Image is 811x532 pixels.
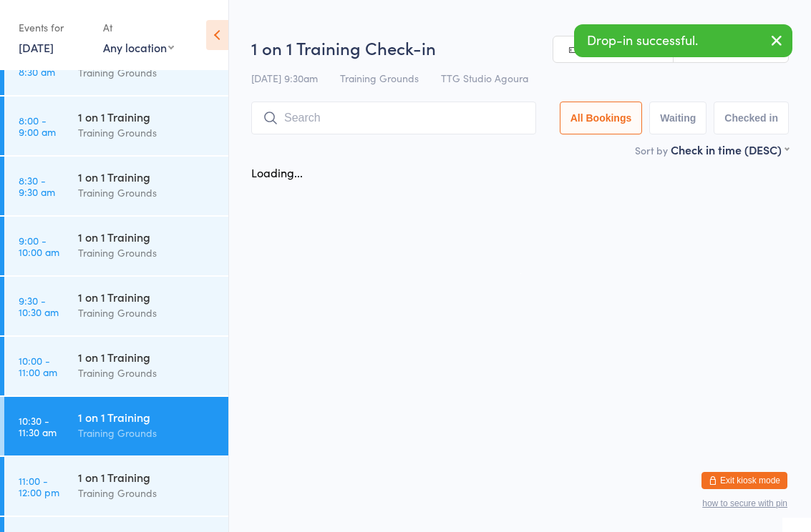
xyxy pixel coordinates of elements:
div: Any location [103,39,174,55]
h2: 1 on 1 Training Check-in [251,36,789,59]
div: Training Grounds [78,425,216,441]
a: 8:00 -9:00 am1 on 1 TrainingTraining Grounds [4,97,228,155]
label: Sort by [635,143,668,157]
div: At [103,16,174,39]
div: 1 on 1 Training [78,409,216,425]
time: 8:00 - 9:00 am [19,114,56,137]
span: Training Grounds [340,71,419,85]
time: 9:00 - 10:00 am [19,235,59,257]
div: Training Grounds [78,305,216,321]
a: [DATE] [19,39,54,55]
div: 1 on 1 Training [78,469,216,485]
span: TTG Studio Agoura [441,71,528,85]
a: 11:00 -12:00 pm1 on 1 TrainingTraining Grounds [4,457,228,516]
time: 8:30 - 9:30 am [19,174,55,197]
div: 1 on 1 Training [78,229,216,245]
button: Waiting [649,102,706,134]
time: 10:00 - 11:00 am [19,355,57,378]
div: 1 on 1 Training [78,289,216,305]
a: 9:00 -10:00 am1 on 1 TrainingTraining Grounds [4,217,228,275]
div: Training Grounds [78,365,216,381]
time: 11:00 - 12:00 pm [19,475,59,498]
div: Drop-in successful. [574,24,792,57]
span: [DATE] 9:30am [251,71,318,85]
time: 10:30 - 11:30 am [19,415,57,438]
div: Training Grounds [78,184,216,201]
div: Check in time (DESC) [671,142,789,157]
div: Training Grounds [78,485,216,501]
div: Training Grounds [78,64,216,81]
time: 9:30 - 10:30 am [19,295,59,317]
div: 1 on 1 Training [78,349,216,365]
div: Training Grounds [78,124,216,141]
a: 8:30 -9:30 am1 on 1 TrainingTraining Grounds [4,157,228,215]
button: All Bookings [560,102,643,134]
div: 1 on 1 Training [78,109,216,124]
div: Events for [19,16,89,39]
button: Exit kiosk mode [701,472,787,489]
time: 7:30 - 8:30 am [19,54,55,77]
a: 10:00 -11:00 am1 on 1 TrainingTraining Grounds [4,337,228,395]
div: Loading... [251,164,303,180]
a: 10:30 -11:30 am1 on 1 TrainingTraining Grounds [4,397,228,455]
div: 1 on 1 Training [78,169,216,184]
input: Search [251,102,536,134]
div: Training Grounds [78,245,216,261]
button: Checked in [714,102,789,134]
button: how to secure with pin [702,498,787,508]
a: 9:30 -10:30 am1 on 1 TrainingTraining Grounds [4,277,228,335]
